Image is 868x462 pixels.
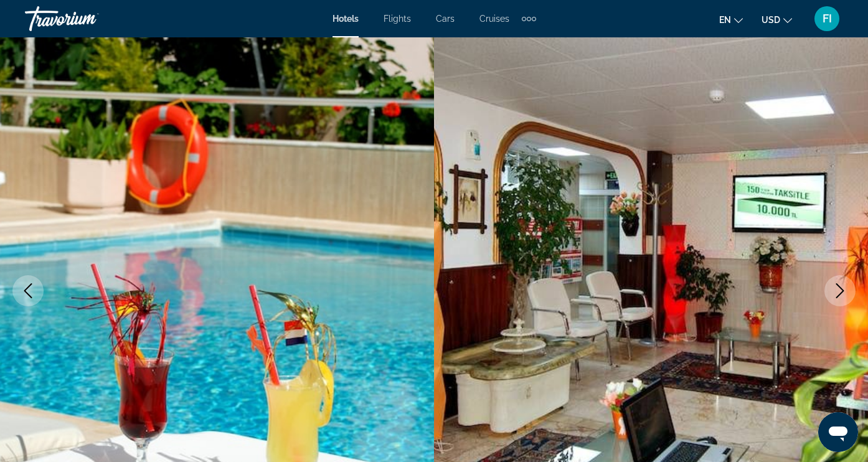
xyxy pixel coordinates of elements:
span: FI [823,12,832,25]
button: Change language [719,11,743,29]
span: en [719,15,731,25]
a: Travorium [25,2,149,35]
span: USD [762,15,780,25]
button: Extra navigation items [522,9,536,29]
iframe: Кнопка запуска окна обмена сообщениями [818,412,858,452]
button: Change currency [762,11,792,29]
a: Cruises [479,14,509,24]
button: User Menu [811,6,843,32]
a: Hotels [333,14,359,24]
button: Previous image [12,275,44,306]
a: Flights [384,14,411,24]
button: Next image [824,275,856,306]
a: Cars [436,14,455,24]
